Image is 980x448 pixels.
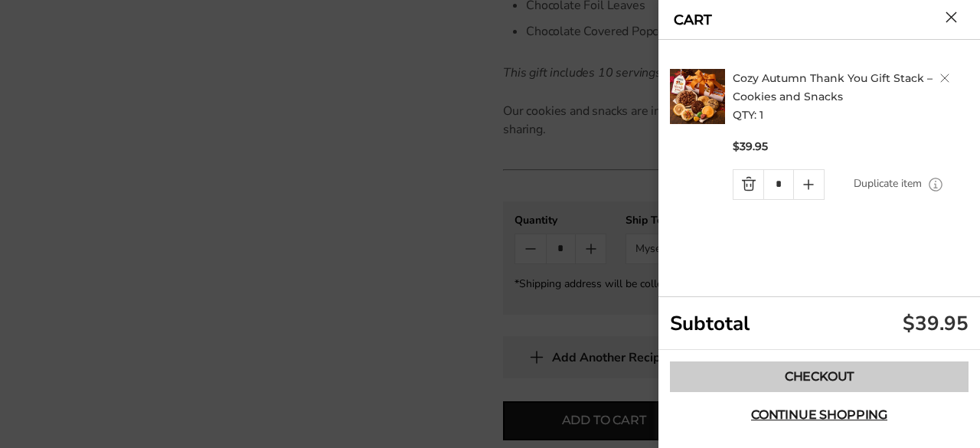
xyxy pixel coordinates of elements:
a: Cozy Autumn Thank You Gift Stack – Cookies and Snacks [733,71,933,103]
button: Continue shopping [670,400,969,430]
h2: QTY: 1 [733,69,973,124]
a: Checkout [670,361,969,392]
a: CART [674,13,712,27]
button: Close cart [946,11,957,23]
span: Continue shopping [751,409,887,421]
img: C. Krueger's. image [670,69,725,124]
div: Subtotal [658,297,980,350]
a: Duplicate item [854,175,922,192]
input: Quantity Input [763,170,793,199]
a: Quantity minus button [733,170,763,199]
a: Delete product [940,74,949,83]
a: Quantity plus button [794,170,824,199]
div: $39.95 [903,310,969,337]
span: $39.95 [733,139,768,154]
